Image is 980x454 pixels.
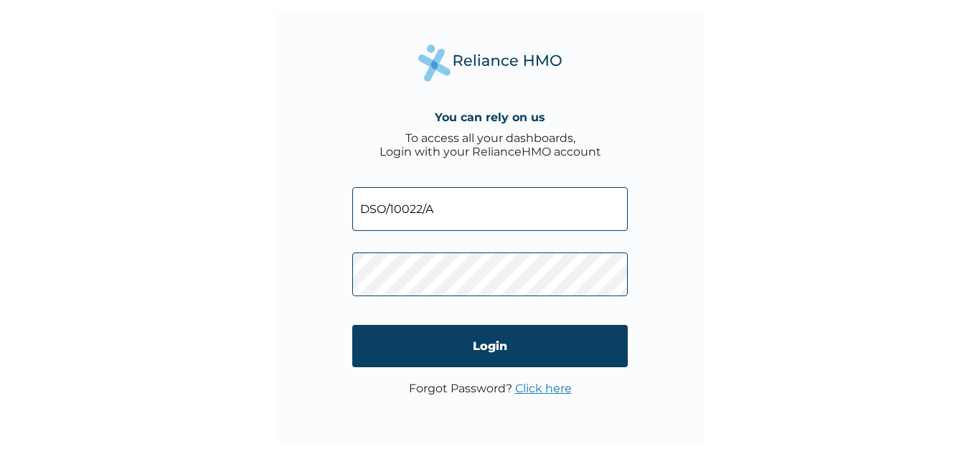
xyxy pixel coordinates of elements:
[352,325,628,367] input: Login
[380,131,601,159] div: To access all your dashboards, Login with your RelianceHMO account
[435,110,545,124] h4: You can rely on us
[515,382,572,395] a: Click here
[418,44,562,81] img: Reliance Health's Logo
[352,187,628,231] input: Email address or HMO ID
[409,382,572,395] p: Forgot Password?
